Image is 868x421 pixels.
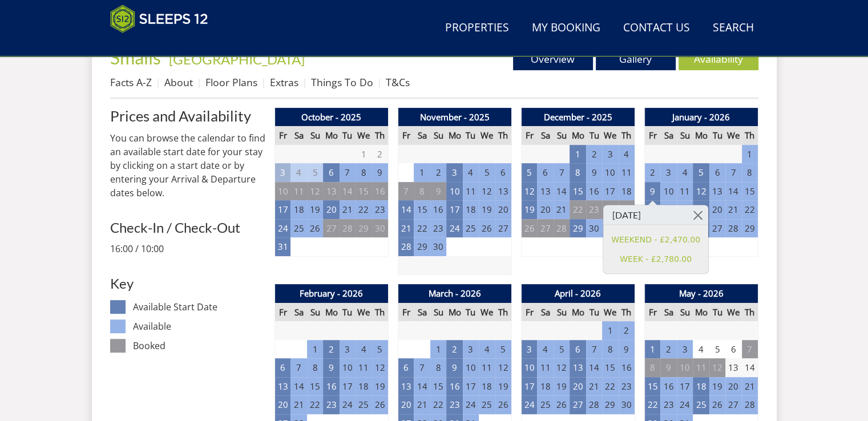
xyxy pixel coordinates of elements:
td: 3 [660,163,676,182]
td: 6 [570,340,586,359]
td: 21 [742,377,758,396]
td: 22 [414,219,430,238]
td: 6 [709,163,725,182]
td: 3 [340,340,356,359]
a: Facts A-Z [110,75,152,89]
td: 12 [479,182,495,201]
td: 11 [356,358,372,377]
td: 2 [430,163,446,182]
td: 17 [463,377,479,396]
td: 17 [340,377,356,396]
td: 23 [372,200,388,219]
td: 2 [323,340,339,359]
td: 9 [660,358,676,377]
td: 10 [602,163,618,182]
td: 3 [677,340,693,359]
td: 9 [323,358,339,377]
td: 4 [290,163,306,182]
td: 15 [430,377,446,396]
th: Tu [340,126,356,145]
td: 12 [372,358,388,377]
a: Smalls [110,46,164,68]
td: 7 [742,340,758,359]
th: We [479,303,495,322]
td: 8 [644,358,660,377]
td: 1 [644,340,660,359]
td: 22 [570,200,586,219]
td: 15 [602,358,618,377]
td: 29 [742,219,758,238]
td: 8 [356,163,372,182]
td: 31 [274,237,290,256]
td: 4 [537,340,553,359]
a: Contact Us [619,15,695,41]
a: Gallery [596,47,676,70]
td: 18 [677,200,693,219]
td: 13 [398,377,414,396]
td: 29 [414,237,430,256]
td: 13 [495,182,511,201]
td: 2 [660,340,676,359]
td: 16 [644,200,660,219]
td: 13 [274,377,290,396]
td: 11 [619,163,635,182]
td: 21 [725,200,741,219]
dd: Available [133,319,265,333]
td: 30 [372,219,388,238]
td: 5 [554,340,570,359]
td: 25 [619,200,635,219]
td: 22 [356,200,372,219]
th: We [479,126,495,145]
td: 5 [709,340,725,359]
td: 10 [446,182,462,201]
td: 11 [463,182,479,201]
td: 30 [430,237,446,256]
td: 7 [414,358,430,377]
th: Mo [323,126,339,145]
td: 11 [693,358,709,377]
th: We [602,126,618,145]
th: Th [742,126,758,145]
span: - [164,51,305,67]
th: Su [554,126,570,145]
th: Tu [709,126,725,145]
td: 20 [495,200,511,219]
td: 1 [414,163,430,182]
td: 4 [356,340,372,359]
th: May - 2026 [644,284,758,303]
img: Sleeps 12 [110,5,208,33]
td: 6 [537,163,553,182]
td: 1 [307,340,323,359]
td: 5 [693,163,709,182]
td: 9 [446,358,462,377]
td: 23 [430,219,446,238]
th: Fr [274,303,290,322]
a: [GEOGRAPHIC_DATA] [169,51,305,67]
td: 28 [340,219,356,238]
th: Sa [290,126,306,145]
td: 17 [677,377,693,396]
a: My Booking [527,15,605,41]
th: Tu [340,303,356,322]
th: Fr [644,303,660,322]
td: 17 [274,200,290,219]
td: 13 [725,358,741,377]
td: 17 [660,200,676,219]
td: 9 [586,163,602,182]
th: Fr [274,126,290,145]
td: 20 [537,200,553,219]
td: 18 [290,200,306,219]
td: 18 [479,377,495,396]
td: 23 [323,395,339,414]
td: 18 [619,182,635,201]
a: Floor Plans [205,75,257,89]
th: We [725,303,741,322]
td: 7 [398,182,414,201]
td: 5 [479,163,495,182]
td: 7 [586,340,602,359]
td: 17 [521,377,537,396]
th: Tu [463,126,479,145]
td: 2 [586,145,602,164]
td: 16 [619,358,635,377]
td: 5 [372,340,388,359]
